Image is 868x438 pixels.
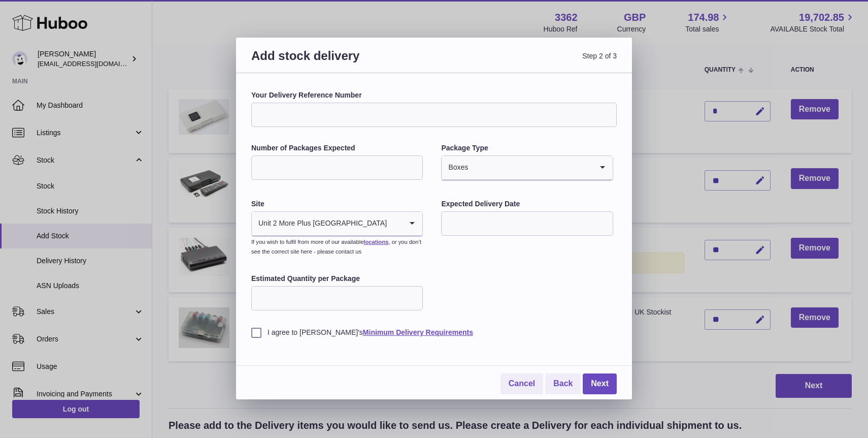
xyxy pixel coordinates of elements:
label: Estimated Quantity per Package [251,274,423,284]
label: Number of Packages Expected [251,143,423,153]
a: Cancel [500,373,543,394]
div: Search for option [252,212,422,236]
a: Minimum Delivery Requirements [363,328,473,336]
span: Boxes [442,156,469,179]
h3: Add stock delivery [251,48,434,76]
label: Package Type [441,143,613,153]
a: Back [545,373,581,394]
input: Search for option [469,156,592,179]
span: Unit 2 More Plus [GEOGRAPHIC_DATA] [252,212,387,235]
label: Your Delivery Reference Number [251,90,617,100]
div: Search for option [442,156,612,180]
small: If you wish to fulfil from more of our available , or you don’t see the correct site here - pleas... [251,239,421,255]
a: Next [583,373,617,394]
a: locations [363,239,388,245]
input: Search for option [387,212,402,235]
span: Step 2 of 3 [434,48,617,76]
label: Site [251,199,423,209]
label: Expected Delivery Date [441,199,613,209]
label: I agree to [PERSON_NAME]'s [251,328,617,337]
